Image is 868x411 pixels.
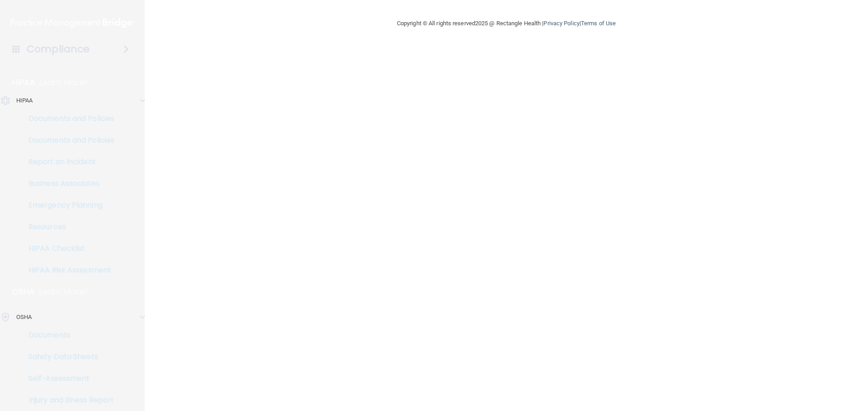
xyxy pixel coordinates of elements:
p: Documents and Policies [6,114,129,123]
p: HIPAA Checklist [6,244,129,253]
p: HIPAA [16,95,33,106]
p: OSHA [16,312,32,323]
p: OSHA [12,286,35,297]
p: Self-Assessment [6,374,129,383]
p: Resources [6,222,129,231]
p: Safety Data Sheets [6,352,129,361]
p: Business Associates [6,179,129,188]
div: Copyright © All rights reserved 2025 @ Rectangle Health | | [341,9,671,38]
p: Injury and Illness Report [6,396,129,405]
p: Documents and Policies [6,136,129,145]
a: Terms of Use [581,20,616,27]
a: Privacy Policy [543,20,579,27]
p: Learn More! [40,77,88,88]
p: Learn More! [39,286,87,297]
p: HIPAA Risk Assessment [6,266,129,275]
p: Report an Incident [6,157,129,166]
p: Emergency Planning [6,201,129,210]
p: Documents [6,331,129,340]
h4: Compliance [27,43,90,55]
p: HIPAA [12,77,35,88]
img: PMB logo [11,14,134,32]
